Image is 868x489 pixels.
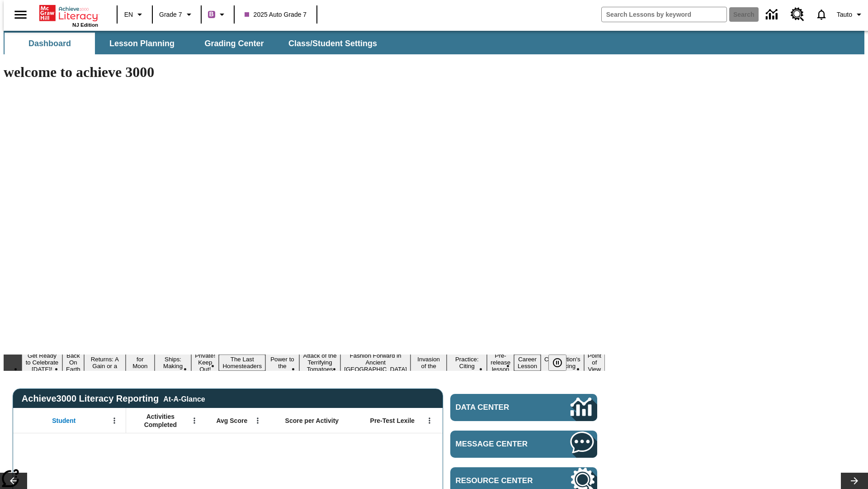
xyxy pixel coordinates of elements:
[423,414,436,427] button: Open Menu
[299,351,340,374] button: Slide 9 Attack of the Terrifying Tomatoes
[209,9,214,20] span: B
[265,348,299,378] button: Slide 8 Solar Power to the People
[487,351,514,374] button: Slide 13 Pre-release lesson
[39,3,98,28] div: Home
[548,355,566,371] button: Pause
[837,10,852,19] span: Tauto
[22,393,205,404] span: Achieve3000 Literacy Reporting
[156,6,198,23] button: Grade: Grade 7, Select a grade
[833,6,868,23] button: Profile/Settings
[456,440,543,449] span: Message Center
[159,10,182,19] span: Grade 7
[514,355,541,371] button: Slide 14 Career Lesson
[163,393,205,403] div: At-A-Glance
[447,348,487,378] button: Slide 12 Mixed Practice: Citing Evidence
[4,64,605,81] h1: welcome to achieve 3000
[450,431,597,458] a: Message Center
[188,414,201,427] button: Open Menu
[131,412,190,429] span: Activities Completed
[785,2,810,27] a: Resource Center, Will open in new tab
[288,38,377,49] span: Class/Student Settings
[4,31,864,54] div: SubNavbar
[39,4,98,22] a: Home
[548,355,576,371] div: Pause
[584,351,605,374] button: Slide 16 Point of View
[5,33,95,54] button: Dashboard
[810,3,833,26] a: Notifications
[22,351,62,374] button: Slide 1 Get Ready to Celebrate Juneteenth!
[340,351,410,374] button: Slide 10 Fashion Forward in Ancient Rome
[84,348,126,378] button: Slide 3 Free Returns: A Gain or a Drain?
[97,33,187,54] button: Lesson Planning
[62,351,84,374] button: Slide 2 Back On Earth
[204,6,231,23] button: Boost Class color is purple. Change class color
[456,476,543,485] span: Resource Center
[245,10,307,19] span: 2025 Auto Grade 7
[204,38,264,49] span: Grading Center
[760,2,785,27] a: Data Center
[410,348,447,378] button: Slide 11 The Invasion of the Free CD
[285,417,339,425] span: Score per Activity
[155,348,191,378] button: Slide 5 Cruise Ships: Making Waves
[370,417,415,425] span: Pre-Test Lexile
[124,10,133,19] span: EN
[456,403,540,412] span: Data Center
[191,351,219,374] button: Slide 6 Private! Keep Out!
[189,33,279,54] button: Grading Center
[108,414,121,427] button: Open Menu
[216,417,247,425] span: Avg Score
[450,394,597,421] a: Data Center
[251,414,264,427] button: Open Menu
[7,1,34,28] button: Open side menu
[109,38,175,49] span: Lesson Planning
[72,22,98,28] span: NJ Edition
[28,38,71,49] span: Dashboard
[4,33,385,54] div: SubNavbar
[281,33,384,54] button: Class/Student Settings
[120,6,149,23] button: Language: EN, Select a language
[52,417,75,425] span: Student
[541,348,584,378] button: Slide 15 The Constitution's Balancing Act
[126,348,155,378] button: Slide 4 Time for Moon Rules?
[219,355,265,371] button: Slide 7 The Last Homesteaders
[602,7,726,22] input: search field
[841,473,868,489] button: Lesson carousel, Next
